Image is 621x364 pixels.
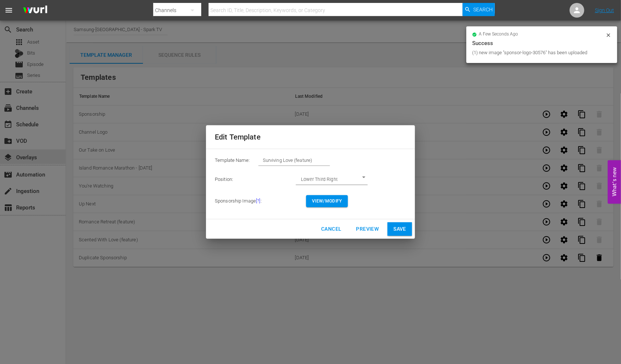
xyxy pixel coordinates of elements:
span: menu [4,6,13,15]
a: Sign Out [595,7,614,13]
span: a few seconds ago [479,31,518,37]
span: Updating the image takes effect immediately, regardless of whether the template is saved [256,198,260,204]
h2: Edit Template [215,131,406,143]
button: View/Modify [306,195,348,207]
td: Position: [215,170,306,189]
span: Search [473,3,493,16]
div: (1) new image "sponsor-logo-30576" has been uploaded [472,49,604,56]
img: ans4CAIJ8jUAAAAAAAAAAAAAAAAAAAAAAAAgQb4GAAAAAAAAAAAAAAAAAAAAAAAAJMjXAAAAAAAAAAAAAAAAAAAAAAAAgAT5G... [18,2,53,19]
span: View/Modify [312,197,342,205]
td: Sponsorship Image : [215,189,306,213]
span: Cancel [321,224,341,234]
span: Template Name: [215,157,250,163]
button: Preview [350,222,385,236]
div: Lower Third Right [296,174,368,185]
button: Cancel [315,222,347,236]
button: Save [387,222,412,236]
span: Preview [356,224,379,234]
button: Open Feedback Widget [608,160,621,204]
span: Save [393,224,406,234]
div: Success [472,39,611,48]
